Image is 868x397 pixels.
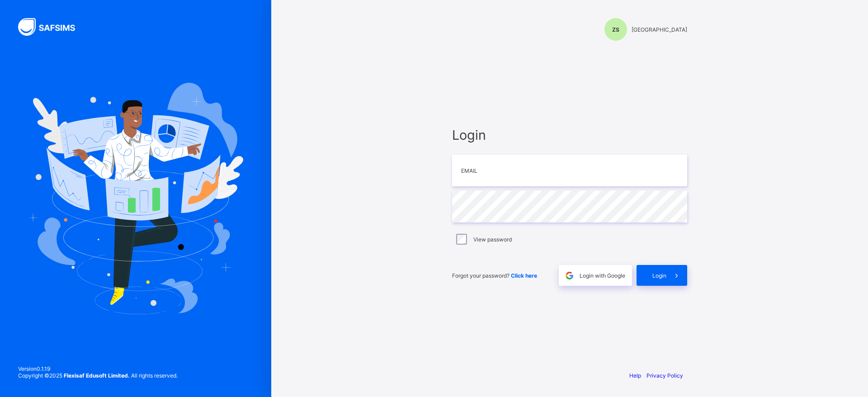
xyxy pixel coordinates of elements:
[646,372,683,379] a: Privacy Policy
[632,26,687,33] span: [GEOGRAPHIC_DATA]
[564,270,575,281] img: google.396cfc9801f0270233282035f929180a.svg
[580,272,625,279] span: Login with Google
[452,127,687,143] span: Login
[64,372,130,379] strong: Flexisaf Edusoft Limited.
[28,83,243,314] img: Hero Image
[511,272,537,279] a: Click here
[18,372,178,379] span: Copyright © 2025 All rights reserved.
[452,272,537,279] span: Forgot your password?
[473,236,512,243] label: View password
[18,18,86,36] img: SAFSIMS Logo
[652,272,666,279] span: Login
[629,372,641,379] a: Help
[612,26,619,33] span: ZS
[18,365,178,372] span: Version 0.1.19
